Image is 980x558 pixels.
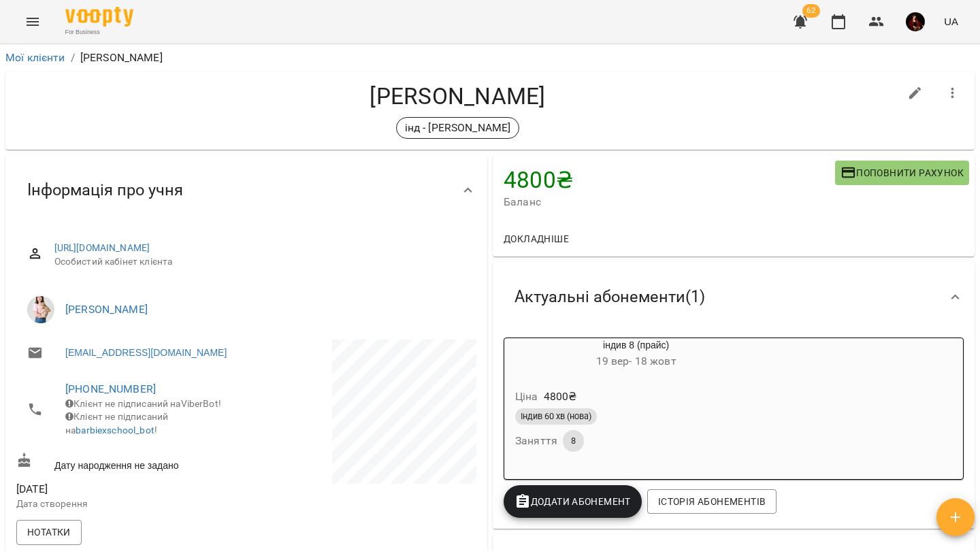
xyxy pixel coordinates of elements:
span: Особистий кабінет клієнта [54,255,465,269]
button: Додати Абонемент [504,485,642,518]
div: індив 8 (прайс) [504,338,768,371]
span: Поповнити рахунок [840,165,964,181]
div: Інформація про учня [5,155,487,225]
a: [URL][DOMAIN_NAME] [54,242,150,253]
p: інд - [PERSON_NAME] [405,120,511,136]
span: 8 [563,435,584,447]
span: Нотатки [27,524,71,540]
a: barbiexschool_bot [76,425,154,436]
a: Мої клієнти [5,51,65,64]
span: Докладніше [504,231,569,247]
button: індив 8 (прайс)19 вер- 18 жовтЦіна4800₴Індив 60 хв (нова)Заняття8 [504,338,768,468]
span: Баланс [504,194,835,210]
img: Voopty Logo [65,7,133,27]
span: Актуальні абонементи ( 1 ) [514,286,705,308]
span: Історія абонементів [658,493,766,510]
li: / [71,50,75,66]
div: Дату народження не задано [14,450,246,475]
span: 62 [802,4,820,18]
h4: [PERSON_NAME] [16,82,899,110]
button: Menu [16,5,49,38]
h6: Заняття [515,431,557,450]
span: Клієнт не підписаний на ! [65,411,168,436]
div: Актуальні абонементи(1) [493,262,975,332]
span: Клієнт не підписаний на ViberBot! [65,398,221,409]
span: Додати Абонемент [514,493,631,510]
a: [PERSON_NAME] [65,303,148,316]
a: [EMAIL_ADDRESS][DOMAIN_NAME] [65,346,227,359]
span: 19 вер - 18 жовт [596,355,676,367]
p: 4800 ₴ [544,389,577,405]
img: e6de9153dec4ca9d7763537413c7a747.jpg [906,12,925,31]
h4: 4800 ₴ [504,166,835,194]
p: Дата створення [16,497,244,511]
span: UA [944,14,958,29]
a: [PHONE_NUMBER] [65,382,156,395]
button: Історія абонементів [647,489,777,514]
span: For Business [65,28,133,37]
button: Поповнити рахунок [835,161,969,185]
h6: Ціна [515,387,538,406]
div: інд - [PERSON_NAME] [396,117,520,139]
span: [DATE] [16,481,244,497]
button: Нотатки [16,520,82,544]
span: Інформація про учня [27,180,183,201]
button: Докладніше [498,227,574,251]
nav: breadcrumb [5,50,975,66]
img: Кіліна Марія [27,296,54,323]
p: [PERSON_NAME] [80,50,163,66]
button: UA [938,9,964,34]
span: Індив 60 хв (нова) [515,410,597,423]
